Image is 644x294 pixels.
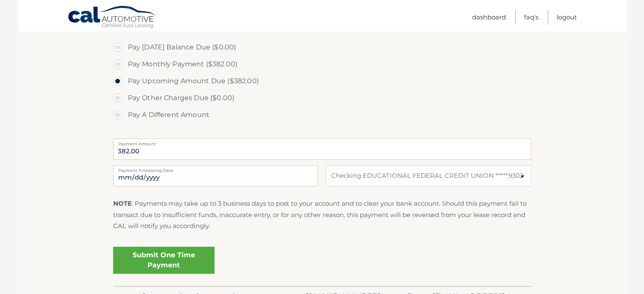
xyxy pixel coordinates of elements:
[557,10,577,24] a: Logout
[113,247,215,274] a: Submit One Time Payment
[113,199,132,207] strong: NOTE
[113,90,531,106] label: Pay Other Charges Due ($0.00)
[113,106,531,123] label: Pay A Different Amount
[524,10,538,24] a: FAQ's
[113,139,531,160] input: Payment Amount
[113,56,531,73] label: Pay Monthly Payment ($382.00)
[68,5,156,30] a: Cal Automotive
[113,139,531,145] label: Payment Amount
[113,198,531,231] p: : Payments may take up to 3 business days to post to your account and to clear your bank account....
[113,73,531,90] label: Pay Upcoming Amount Due ($382.00)
[113,39,531,56] label: Pay [DATE] Balance Due ($0.00)
[113,165,318,186] input: Payment Date
[113,165,318,172] label: Payment Processing Date
[472,10,506,24] a: Dashboard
